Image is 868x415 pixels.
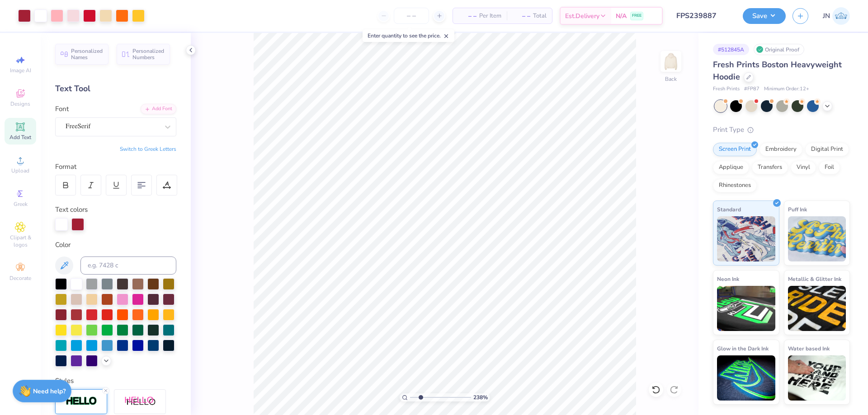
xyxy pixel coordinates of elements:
div: Styles [55,376,176,386]
div: Applique [713,161,749,174]
div: Digital Print [805,143,849,156]
span: Total [533,11,547,21]
span: Fresh Prints Boston Heavyweight Hoodie [713,59,842,82]
img: Standard [717,216,775,261]
input: – – [394,8,429,24]
div: Screen Print [713,143,757,156]
span: Neon Ink [717,274,739,284]
div: Color [55,240,176,250]
span: Decorate [9,275,31,282]
div: Original Proof [754,44,804,55]
span: Glow in the Dark Ink [717,344,769,353]
div: Enter quantity to see the price. [363,29,454,42]
span: JN [823,11,830,21]
label: Text colors [55,205,88,215]
div: Format [55,162,177,172]
span: Add Text [9,134,31,141]
img: Back [662,52,680,70]
div: Vinyl [791,161,816,174]
a: JN [823,7,850,25]
div: Transfers [752,161,788,174]
div: Print Type [713,125,850,135]
span: Image AI [10,67,31,74]
span: Minimum Order: 12 + [764,85,809,93]
label: Font [55,104,69,114]
span: Water based Ink [788,344,830,353]
input: Untitled Design [670,7,736,25]
span: Personalized Numbers [132,48,165,61]
span: – – [512,11,530,21]
span: N/A [616,11,627,21]
span: Metallic & Glitter Ink [788,274,841,284]
img: Jacky Noya [832,7,850,25]
input: e.g. 7428 c [80,256,176,275]
span: Per Item [479,11,501,21]
img: Metallic & Glitter Ink [788,286,846,331]
span: Upload [11,167,29,174]
span: – – [458,11,476,21]
button: Save [743,8,786,24]
img: Puff Ink [788,216,846,261]
span: Fresh Prints [713,85,740,93]
div: # 512845A [713,44,749,55]
span: Designs [10,100,30,107]
div: Add Font [141,104,176,114]
img: Stroke [66,396,97,406]
div: Text Tool [55,83,176,95]
span: # FP87 [744,85,759,93]
button: Switch to Greek Letters [120,145,176,153]
span: Standard [717,205,741,214]
img: Neon Ink [717,286,775,331]
div: Embroidery [759,143,802,156]
img: Shadow [124,396,156,407]
span: Puff Ink [788,205,807,214]
span: 238 % [473,393,488,401]
span: FREE [632,13,642,19]
span: Personalized Names [71,48,103,61]
img: Glow in the Dark Ink [717,355,775,401]
span: Clipart & logos [5,234,36,248]
div: Foil [819,161,840,174]
div: Rhinestones [713,179,757,192]
img: Water based Ink [788,355,846,401]
div: Back [665,75,677,83]
span: Est. Delivery [565,11,599,21]
span: Greek [14,201,28,208]
strong: Need help? [33,387,66,396]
